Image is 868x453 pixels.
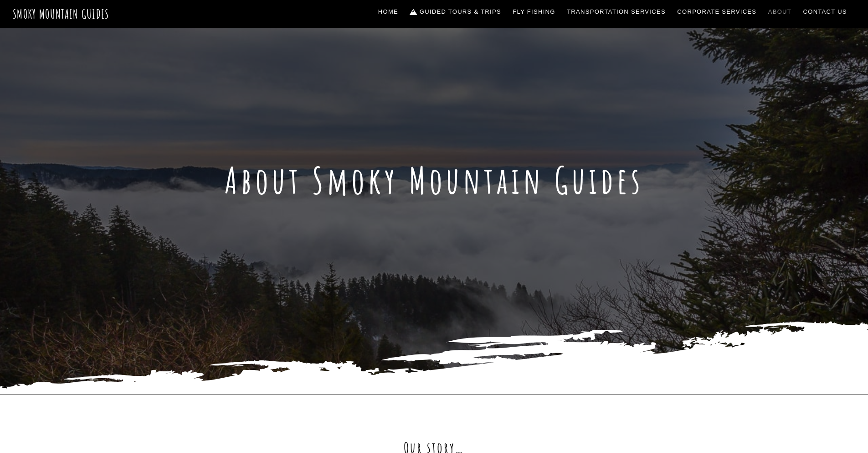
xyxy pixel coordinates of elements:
[765,2,795,21] a: About
[375,2,402,21] a: Home
[800,2,851,21] a: Contact Us
[509,2,559,21] a: Fly Fishing
[674,2,760,21] a: Corporate Services
[563,2,669,21] a: Transportation Services
[13,6,109,21] a: Smoky Mountain Guides
[406,2,505,21] a: Guided Tours & Trips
